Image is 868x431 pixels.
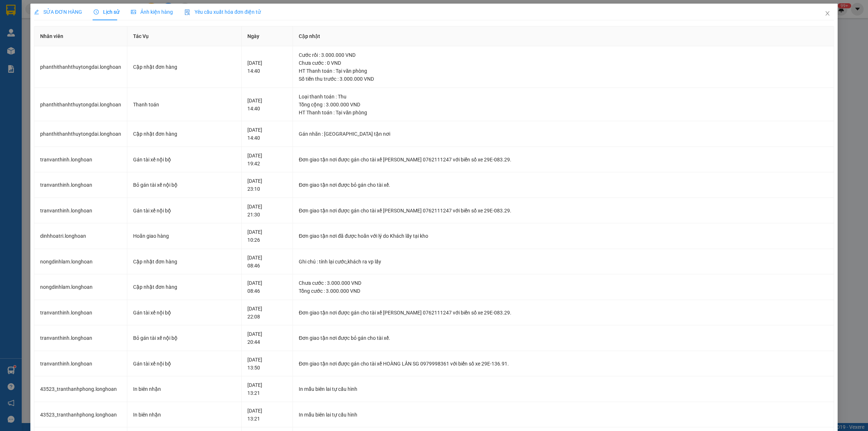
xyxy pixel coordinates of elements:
div: Bỏ gán tài xế nội bộ [133,181,235,189]
th: Ngày [242,26,293,46]
td: 43523_tranthanhphong.longhoan [34,402,127,428]
div: [DATE] 14:40 [247,59,287,75]
div: Đơn giao tận nơi được bỏ gán cho tài xế. [299,334,828,342]
div: Chưa cước : 3.000.000 VND [299,279,828,287]
span: SỬA ĐƠN HÀNG [34,9,82,15]
th: Cập nhật [293,26,834,46]
td: tranvanthinh.longhoan [34,198,127,224]
span: Lịch sử [94,9,119,15]
td: phanthithanhthuytongdai.longhoan [34,121,127,147]
span: close [825,10,830,16]
th: Tác Vụ [127,26,242,46]
div: [DATE] 21:30 [247,203,287,219]
div: [DATE] 20:44 [247,330,287,346]
div: Loại thanh toán : Thu [299,93,828,101]
button: Close [817,4,838,24]
div: In biên nhận [133,411,235,419]
div: In biên nhận [133,385,235,393]
strong: BIÊN NHẬN VẬN CHUYỂN BẢO AN EXPRESS [17,10,152,18]
strong: (Công Ty TNHH Chuyển Phát Nhanh Bảo An - MST: 0109597835) [15,20,154,26]
td: tranvanthinh.longhoan [34,351,127,377]
th: Nhân viên [34,26,127,46]
div: Cước rồi : 3.000.000 VND [299,51,828,59]
div: Cập nhật đơn hàng [133,283,235,291]
td: nongdinhlam.longhoan [34,249,127,275]
td: tranvanthinh.longhoan [34,300,127,326]
div: Gán tài xế nội bộ [133,156,235,164]
span: Ảnh kiện hàng [131,9,173,15]
div: Đơn giao tận nơi đã được hoãn với lý do Khách lấy tại kho [299,232,828,240]
div: Tổng cộng : 3.000.000 VND [299,101,828,109]
div: Hoãn giao hàng [133,232,235,240]
div: HT Thanh toán : Tại văn phòng [299,67,828,75]
td: tranvanthinh.longhoan [34,147,127,173]
div: [DATE] 13:21 [247,407,287,423]
td: phanthithanhthuytongdai.longhoan [34,88,127,122]
td: tranvanthinh.longhoan [34,172,127,198]
div: Số tiền thu trước : 3.000.000 VND [299,75,828,83]
div: In mẫu biên lai tự cấu hình [299,385,828,393]
div: Gán tài xế nội bộ [133,309,235,317]
div: Đơn giao tận nơi được bỏ gán cho tài xế. [299,181,828,189]
div: Thanh toán [133,101,235,109]
span: edit [34,9,39,14]
div: [DATE] 22:08 [247,305,287,321]
div: [DATE] 14:40 [247,97,287,113]
div: [DATE] 19:42 [247,152,287,168]
td: dinhhoatri.longhoan [34,223,127,249]
span: [PHONE_NUMBER] - [DOMAIN_NAME] [34,28,137,56]
img: icon [184,9,190,15]
div: In mẫu biên lai tự cấu hình [299,411,828,419]
div: Cập nhật đơn hàng [133,258,235,266]
div: Ghi chú : tính lại cước,khách ra vp lấy [299,258,828,266]
div: [DATE] 13:21 [247,381,287,397]
div: [DATE] 08:46 [247,279,287,295]
div: Đơn giao tận nơi được gán cho tài xế [PERSON_NAME] 0762111247 với biển số xe 29E-083.29. [299,156,828,164]
div: HT Thanh toán : Tại văn phòng [299,109,828,117]
div: Gán tài xế nội bộ [133,360,235,368]
td: nongdinhlam.longhoan [34,274,127,300]
div: Tổng cước : 3.000.000 VND [299,287,828,295]
div: Cập nhật đơn hàng [133,63,235,71]
div: [DATE] 14:40 [247,126,287,142]
div: [DATE] 08:46 [247,254,287,270]
span: clock-circle [94,9,99,14]
div: Đơn giao tận nơi được gán cho tài xế HOÀNG LÂN SG 0979998361 với biển số xe 29E-136.91. [299,360,828,368]
td: tranvanthinh.longhoan [34,325,127,351]
div: Đơn giao tận nơi được gán cho tài xế [PERSON_NAME] 0762111247 với biển số xe 29E-083.29. [299,309,828,317]
div: Đơn giao tận nơi được gán cho tài xế [PERSON_NAME] 0762111247 với biển số xe 29E-083.29. [299,207,828,215]
div: Gán tài xế nội bộ [133,207,235,215]
div: Bỏ gán tài xế nội bộ [133,334,235,342]
span: Yêu cầu xuất hóa đơn điện tử [184,9,261,15]
span: picture [131,9,136,14]
td: 43523_tranthanhphong.longhoan [34,376,127,402]
div: [DATE] 23:10 [247,177,287,193]
div: Cập nhật đơn hàng [133,130,235,138]
div: [DATE] 10:26 [247,228,287,244]
div: Chưa cước : 0 VND [299,59,828,67]
td: phanthithanhthuytongdai.longhoan [34,46,127,88]
div: [DATE] 13:50 [247,356,287,372]
div: Gán nhãn : [GEOGRAPHIC_DATA] tận nơi [299,130,828,138]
